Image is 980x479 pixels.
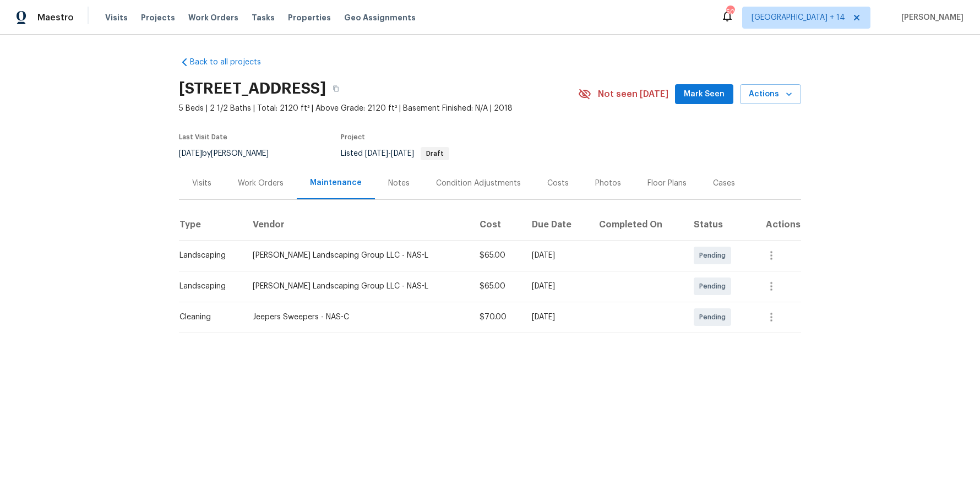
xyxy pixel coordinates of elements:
[179,57,285,68] a: Back to all projects
[179,83,326,94] h2: [STREET_ADDRESS]
[288,12,331,23] span: Properties
[105,12,128,23] span: Visits
[595,178,621,189] div: Photos
[699,312,730,323] span: Pending
[238,178,284,189] div: Work Orders
[365,150,388,157] span: [DATE]
[532,250,581,261] div: [DATE]
[341,150,449,157] span: Listed
[253,312,461,323] div: Jeepers Sweepers - NAS-C
[713,178,735,189] div: Cases
[192,178,211,189] div: Visits
[141,12,175,23] span: Projects
[341,134,365,140] span: Project
[344,12,416,23] span: Geo Assignments
[310,177,362,188] div: Maintenance
[685,209,749,240] th: Status
[523,209,590,240] th: Due Date
[647,178,687,189] div: Floor Plans
[726,7,734,18] div: 507
[547,178,569,189] div: Costs
[699,250,730,261] span: Pending
[749,88,792,101] span: Actions
[391,150,414,157] span: [DATE]
[740,84,801,105] button: Actions
[471,209,523,240] th: Cost
[37,12,74,23] span: Maestro
[244,209,470,240] th: Vendor
[752,12,845,23] span: [GEOGRAPHIC_DATA] + 14
[179,147,282,160] div: by [PERSON_NAME]
[480,281,514,292] div: $65.00
[188,12,238,23] span: Work Orders
[436,178,521,189] div: Condition Adjustments
[684,88,725,101] span: Mark Seen
[179,250,235,261] div: Landscaping
[532,281,581,292] div: [DATE]
[532,312,581,323] div: [DATE]
[179,150,202,157] span: [DATE]
[699,281,730,292] span: Pending
[253,281,461,292] div: [PERSON_NAME] Landscaping Group LLC - NAS-L
[897,12,963,23] span: [PERSON_NAME]
[179,312,235,323] div: Cleaning
[480,250,514,261] div: $65.00
[179,134,227,140] span: Last Visit Date
[388,178,410,189] div: Notes
[590,209,685,240] th: Completed On
[179,103,578,114] span: 5 Beds | 2 1/2 Baths | Total: 2120 ft² | Above Grade: 2120 ft² | Basement Finished: N/A | 2018
[422,150,448,157] span: Draft
[365,150,414,157] span: -
[480,312,514,323] div: $70.00
[252,14,275,21] span: Tasks
[598,89,668,100] span: Not seen [DATE]
[675,84,733,105] button: Mark Seen
[179,281,235,292] div: Landscaping
[253,250,461,261] div: [PERSON_NAME] Landscaping Group LLC - NAS-L
[326,79,346,99] button: Copy Address
[749,209,801,240] th: Actions
[179,209,244,240] th: Type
